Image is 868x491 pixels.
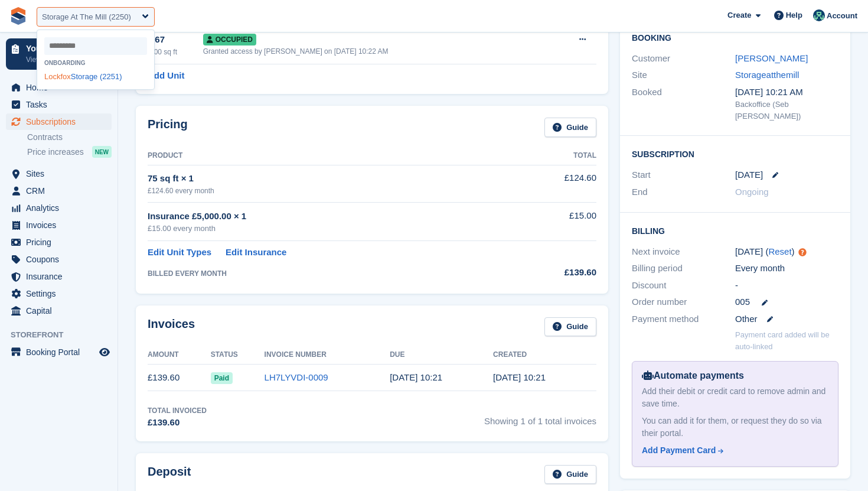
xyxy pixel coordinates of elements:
p: Payment card added will be auto-linked [735,329,838,352]
span: Account [827,10,857,22]
span: Price increases [27,147,84,158]
a: Add Payment Card [642,444,824,457]
th: Invoice Number [265,346,390,365]
span: Showing 1 of 1 total invoices [484,405,596,430]
div: BILLED EVERY MONTH [148,268,513,279]
div: Payment method [632,313,735,326]
div: £124.60 every month [148,186,513,196]
div: Storage At The Mill (2250) [42,11,131,23]
a: menu [6,234,112,251]
div: Backoffice (Seb [PERSON_NAME]) [735,99,838,122]
a: Your onboarding View next steps [6,38,112,70]
a: Contracts [27,132,112,143]
a: LH7LYVDI-0009 [265,372,328,382]
div: Discount [632,279,735,292]
span: Invoices [26,217,97,233]
span: Ongoing [735,187,769,197]
p: View next steps [26,54,96,65]
div: Granted access by [PERSON_NAME] on [DATE] 10:22 AM [203,46,550,57]
div: Next invoice [632,245,735,259]
a: menu [6,79,112,96]
div: Storage (2251) [37,69,154,84]
span: Occupied [203,34,256,45]
span: Pricing [26,234,97,251]
img: stora-icon-8386f47178a22dfd0bd8f6a31ec36ba5ce8667c1dd55bd0f319d3a0aa187defe.svg [9,7,27,25]
a: menu [6,251,112,268]
div: Order number [632,295,735,309]
div: Tooltip anchor [797,247,808,258]
a: menu [6,113,112,130]
a: menu [6,344,112,360]
th: Total [513,147,596,165]
h2: Pricing [148,118,188,137]
div: - [735,279,838,292]
th: Created [493,346,596,365]
th: Due [390,346,493,365]
span: Coupons [26,251,97,268]
h2: Billing [632,225,838,236]
div: Total Invoiced [148,405,207,416]
h2: Booking [632,34,838,43]
span: Insurance [26,268,97,285]
a: menu [6,96,112,113]
div: [DATE] ( ) [735,245,838,259]
time: 2025-08-23 09:21:29 UTC [493,372,546,382]
a: menu [6,285,112,302]
span: Subscriptions [26,113,97,130]
div: Add their debit or credit card to remove admin and save time. [642,385,828,410]
span: Tasks [26,96,97,113]
a: Storageatthemill [735,70,799,80]
a: menu [6,200,112,216]
span: Paid [211,372,233,384]
span: Settings [26,285,97,302]
div: Site [632,69,735,82]
div: Other [735,313,838,326]
div: Automate payments [642,369,828,383]
div: 75 sq ft × 1 [148,172,513,186]
div: Add Payment Card [642,444,716,457]
h2: Deposit [148,465,191,485]
div: Start [632,168,735,182]
div: End [632,186,735,199]
a: [PERSON_NAME] [735,53,808,63]
div: Customer [632,52,735,66]
a: Price increases NEW [27,145,112,158]
a: Add Unit [148,69,184,83]
div: You can add it for them, or request they do so via their portal. [642,415,828,440]
th: Product [148,147,513,165]
span: Capital [26,303,97,319]
time: 2025-08-23 00:00:00 UTC [735,168,763,182]
span: Lockfox [44,72,71,81]
span: CRM [26,183,97,199]
a: Guide [544,465,596,485]
a: Guide [544,118,596,137]
span: Sites [26,165,97,182]
img: Jennifer Ofodile [813,9,825,21]
a: menu [6,217,112,233]
a: menu [6,165,112,182]
div: Billing period [632,262,735,275]
span: Analytics [26,200,97,216]
span: Create [727,9,751,21]
div: Booked [632,86,735,122]
div: Every month [735,262,838,275]
span: Home [26,79,97,96]
p: Your onboarding [26,44,96,53]
span: Storefront [11,329,118,341]
a: menu [6,303,112,319]
td: £139.60 [148,365,211,391]
div: £139.60 [513,266,596,279]
time: 2025-08-24 09:21:29 UTC [390,372,442,382]
span: 005 [735,295,750,309]
a: Guide [544,317,596,337]
td: £124.60 [513,165,596,202]
h2: Subscription [632,148,838,160]
a: menu [6,183,112,199]
div: £139.60 [148,416,207,430]
a: Reset [768,246,791,256]
a: menu [6,268,112,285]
a: Edit Insurance [226,246,286,259]
div: NEW [92,146,112,158]
th: Amount [148,346,211,365]
span: Help [786,9,802,21]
